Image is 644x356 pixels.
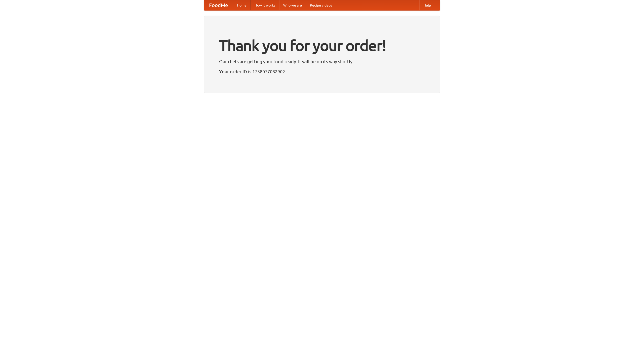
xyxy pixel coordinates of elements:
a: How it works [251,0,279,10]
a: Home [233,0,251,10]
a: Help [419,0,435,10]
a: FoodMe [204,0,233,10]
a: Recipe videos [306,0,336,10]
p: Your order ID is 1758077082902. [219,68,425,75]
a: Who we are [279,0,306,10]
h1: Thank you for your order! [219,33,425,58]
p: Our chefs are getting your food ready. It will be on its way shortly. [219,58,425,65]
